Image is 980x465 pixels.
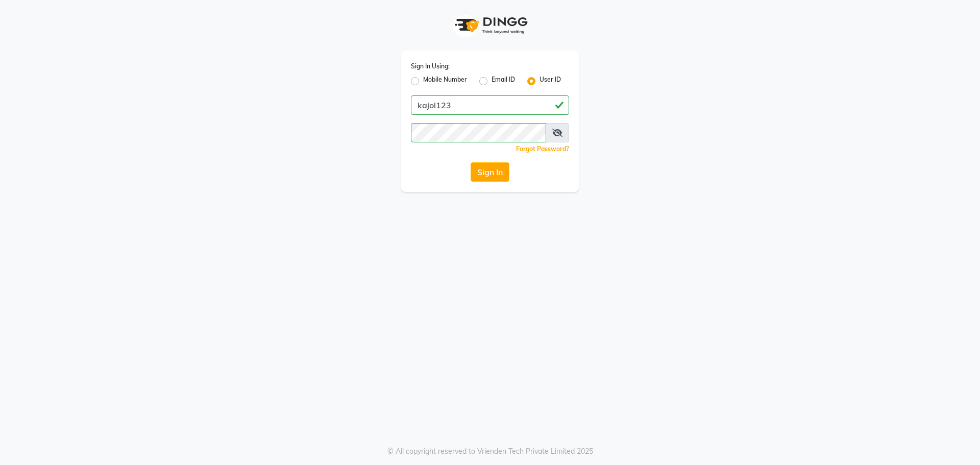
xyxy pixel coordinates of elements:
a: Forgot Password? [516,145,569,153]
label: Sign In Using: [411,62,450,71]
label: Mobile Number [423,75,467,87]
label: Email ID [492,75,515,87]
label: User ID [540,75,561,87]
input: Username [411,123,546,142]
input: Username [411,95,569,115]
img: logo1.svg [449,10,531,40]
button: Sign In [471,162,509,182]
